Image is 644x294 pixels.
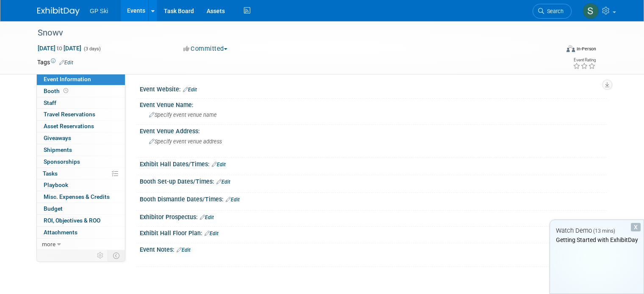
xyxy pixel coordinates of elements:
[514,44,596,57] div: Event Format
[83,46,101,52] span: (3 days)
[37,85,125,97] a: Booth
[44,88,70,94] span: Booth
[140,125,607,135] div: Event Venue Address:
[108,250,125,261] td: Toggle Event Tabs
[177,247,191,253] a: Edit
[44,146,72,153] span: Shipments
[37,239,125,250] a: more
[44,135,71,141] span: Giveaways
[44,205,63,212] span: Budget
[37,156,125,168] a: Sponsorships
[37,144,125,156] a: Shipments
[35,25,549,41] div: Snowv
[37,227,125,238] a: Attachments
[44,111,95,118] span: Travel Reservations
[37,191,125,203] a: Misc. Expenses & Credits
[573,58,596,62] div: Event Rating
[37,97,125,109] a: Staff
[212,162,226,168] a: Edit
[583,3,599,19] img: Susan Elmer
[226,197,240,203] a: Edit
[42,241,55,247] span: more
[37,44,82,52] span: [DATE] [DATE]
[37,179,125,191] a: Playbook
[90,8,108,14] span: GP Ski
[140,175,607,186] div: Booth Set-up Dates/Times:
[149,112,217,118] span: Specify event venue name
[149,138,222,145] span: Specify event venue address
[140,83,607,94] div: Event Website:
[37,74,125,85] a: Event Information
[593,228,615,234] span: (13 mins)
[93,250,108,261] td: Personalize Event Tab Strip
[43,170,58,177] span: Tasks
[37,58,73,66] td: Tags
[200,214,214,220] a: Edit
[37,109,125,120] a: Travel Reservations
[205,231,218,236] a: Edit
[140,99,607,109] div: Event Venue Name:
[44,123,94,129] span: Asset Reservations
[550,226,644,235] div: Watch Demo
[44,76,91,82] span: Event Information
[37,203,125,214] a: Budget
[44,193,110,200] span: Misc. Expenses & Credits
[140,243,607,254] div: Event Notes:
[44,99,56,106] span: Staff
[140,158,607,169] div: Exhibit Hall Dates/Times:
[55,45,64,52] span: to
[44,158,80,165] span: Sponsorships
[140,211,607,222] div: Exhibitor Prospectus:
[183,87,197,93] a: Edit
[140,227,607,238] div: Exhibit Hall Floor Plan:
[59,60,73,66] a: Edit
[37,168,125,179] a: Tasks
[37,121,125,132] a: Asset Reservations
[180,44,231,53] button: Committed
[37,215,125,226] a: ROI, Objectives & ROO
[567,45,575,52] img: Format-Inperson.png
[140,193,607,204] div: Booth Dismantle Dates/Times:
[44,217,100,224] span: ROI, Objectives & ROO
[37,7,80,16] img: ExhibitDay
[62,88,70,94] span: Booth not reserved yet
[550,236,644,244] div: Getting Started with ExhibitDay
[37,132,125,144] a: Giveaways
[544,8,564,14] span: Search
[44,181,68,188] span: Playbook
[576,46,596,52] div: In-Person
[631,223,641,231] div: Dismiss
[216,179,230,185] a: Edit
[44,229,77,236] span: Attachments
[533,4,572,19] a: Search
